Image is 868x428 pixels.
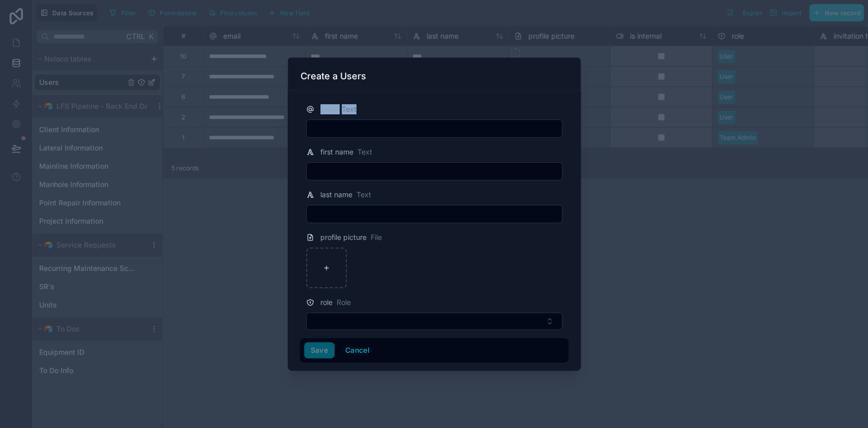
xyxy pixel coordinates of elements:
button: Cancel [339,342,376,358]
span: last name [320,190,352,200]
span: Text [357,147,372,157]
span: profile picture [320,232,367,242]
span: File [371,232,382,242]
span: Text [356,190,371,200]
span: Role [337,297,351,308]
span: first name [320,147,353,157]
span: Text [342,104,356,114]
h3: Create a Users [301,70,366,82]
span: role [320,297,333,308]
span: email [320,104,338,114]
button: Select Button [306,313,562,330]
